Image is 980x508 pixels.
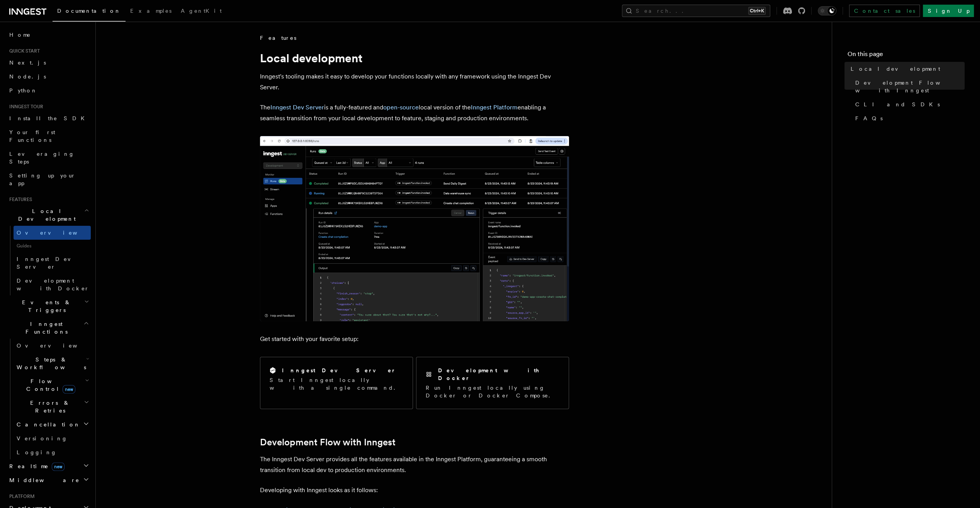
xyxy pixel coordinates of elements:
span: Inngest Dev Server [17,256,83,270]
span: new [63,385,75,394]
a: CLI and SDKs [852,97,965,111]
span: Inngest tour [6,104,43,110]
button: Local Development [6,204,91,226]
span: Install the SDK [9,115,89,121]
span: Inngest Functions [6,320,83,336]
span: Your first Functions [9,129,55,143]
div: Inngest Functions [6,339,91,459]
span: AgentKit [181,8,222,14]
a: AgentKit [176,2,226,21]
a: Inngest Platform [471,104,518,111]
button: Search...Ctrl+K [622,5,770,17]
span: Node.js [9,73,46,80]
a: Python [6,84,91,97]
a: Leveraging Steps [6,147,91,169]
h4: On this page [848,49,965,62]
span: Leveraging Steps [9,151,75,165]
a: Contact sales [849,5,920,17]
p: Run Inngest locally using Docker or Docker Compose. [426,384,559,399]
span: Local development [851,65,940,73]
span: Overview [17,230,96,236]
a: Logging [14,445,91,459]
a: Overview [14,226,91,240]
button: Realtimenew [6,459,91,473]
span: Features [6,196,32,203]
span: Steps & Workflows [14,356,86,371]
button: Cancellation [14,418,91,431]
button: Errors & Retries [14,396,91,418]
span: Python [9,87,37,94]
span: Development with Docker [17,278,89,292]
a: Overview [14,339,91,353]
a: Sign Up [923,5,974,17]
a: open-source [383,104,419,111]
span: Setting up your app [9,172,76,186]
a: Versioning [14,431,91,445]
h1: Local development [260,51,569,65]
span: Middleware [6,476,80,484]
p: The Inngest Dev Server provides all the features available in the Inngest Platform, guaranteeing ... [260,454,569,476]
h2: Development with Docker [438,367,559,382]
p: The is a fully-featured and local version of the enabling a seamless transition from your local d... [260,102,569,124]
span: new [52,462,65,471]
a: Your first Functions [6,125,91,147]
a: Setting up your app [6,169,91,190]
span: Local Development [6,207,84,223]
span: Realtime [6,462,65,470]
span: Overview [17,343,96,349]
span: Documentation [57,8,121,14]
a: Install the SDK [6,111,91,125]
button: Steps & Workflows [14,353,91,374]
a: Inngest Dev Server [14,252,91,274]
a: Node.js [6,70,91,84]
span: Versioning [17,435,68,442]
span: Next.js [9,60,46,66]
span: Quick start [6,48,40,54]
span: Guides [14,240,91,252]
a: Development Flow with Inngest [852,76,965,97]
a: FAQs [852,111,965,125]
a: Development Flow with Inngest [260,437,396,448]
button: Events & Triggers [6,295,91,317]
span: Flow Control [14,377,85,393]
a: Home [6,28,91,42]
a: Development with Docker [14,274,91,295]
p: Inngest's tooling makes it easy to develop your functions locally with any framework using the In... [260,71,569,93]
span: Platform [6,493,35,499]
kbd: Ctrl+K [748,7,766,15]
button: Flow Controlnew [14,374,91,396]
span: Cancellation [14,421,80,428]
button: Middleware [6,473,91,487]
a: Examples [126,2,176,21]
a: Inngest Dev ServerStart Inngest locally with a single command. [260,357,413,409]
img: The Inngest Dev Server on the Functions page [260,136,569,321]
span: Events & Triggers [6,298,84,314]
span: CLI and SDKs [855,101,940,108]
span: Home [9,31,31,39]
span: FAQs [855,114,883,122]
span: Logging [17,449,57,455]
p: Start Inngest locally with a single command. [270,376,403,392]
a: Inngest Dev Server [270,104,324,111]
span: Development Flow with Inngest [855,79,965,94]
button: Inngest Functions [6,317,91,339]
a: Development with DockerRun Inngest locally using Docker or Docker Compose. [416,357,569,409]
p: Get started with your favorite setup: [260,334,569,344]
p: Developing with Inngest looks as it follows: [260,485,569,496]
span: Errors & Retries [14,399,84,414]
span: Examples [130,8,172,14]
div: Local Development [6,226,91,295]
button: Toggle dark mode [818,6,836,15]
span: Features [260,34,296,42]
h2: Inngest Dev Server [282,367,396,374]
a: Local development [848,62,965,76]
a: Next.js [6,56,91,70]
a: Documentation [53,2,126,22]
